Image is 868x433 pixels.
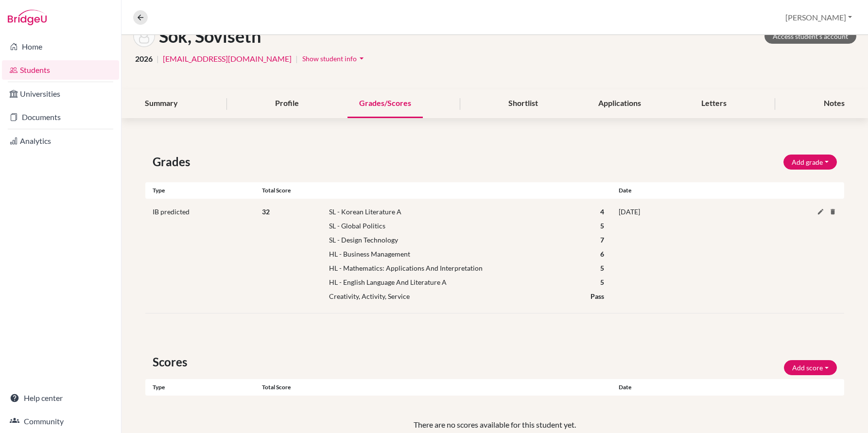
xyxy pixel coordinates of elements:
[302,51,367,66] button: Show student infoarrow_drop_down
[262,186,611,195] div: Total score
[133,89,190,118] div: Summary
[2,131,119,151] a: Analytics
[262,383,611,392] div: Total score
[783,155,837,170] button: Add grade
[153,353,191,371] span: Scores
[784,360,837,375] button: Add score
[2,107,119,127] a: Documents
[263,89,311,118] div: Profile
[611,186,786,195] div: Date
[322,235,593,245] div: SL - Design Technology
[145,186,262,195] div: Type
[2,388,119,408] a: Help center
[611,383,728,392] div: Date
[322,249,593,259] div: HL - Business Management
[593,221,611,231] div: 5
[497,89,550,118] div: Shortlist
[812,89,856,118] div: Notes
[153,153,194,171] span: Grades
[322,207,593,217] div: SL - Korean Literature A
[587,89,653,118] div: Applications
[322,291,583,301] div: Creativity, Activity, Service
[145,383,262,392] div: Type
[135,53,153,65] span: 2026
[322,263,593,273] div: HL - Mathematics: Applications And Interpretation
[133,25,155,47] img: Soviseth Sok's avatar
[781,8,856,27] button: [PERSON_NAME]
[593,249,611,259] div: 6
[2,37,119,56] a: Home
[163,53,292,65] a: [EMAIL_ADDRESS][DOMAIN_NAME]
[255,207,314,305] div: 32
[322,221,593,231] div: SL - Global Politics
[156,53,159,65] span: |
[583,291,611,301] div: Pass
[2,412,119,431] a: Community
[593,235,611,245] div: 7
[322,277,593,287] div: HL - English Language And Literature A
[357,53,366,63] i: arrow_drop_down
[8,10,47,25] img: Bridge-U
[593,263,611,273] div: 5
[145,207,262,305] div: IB predicted
[690,89,738,118] div: Letters
[593,207,611,217] div: 4
[295,53,298,65] span: |
[302,54,357,63] span: Show student info
[2,60,119,80] a: Students
[764,29,856,44] a: Access student's account
[159,26,261,47] h1: Sok, Soviseth
[347,89,423,118] div: Grades/Scores
[611,207,786,305] div: [DATE]
[176,419,814,431] p: There are no scores available for this student yet.
[2,84,119,104] a: Universities
[593,277,611,287] div: 5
